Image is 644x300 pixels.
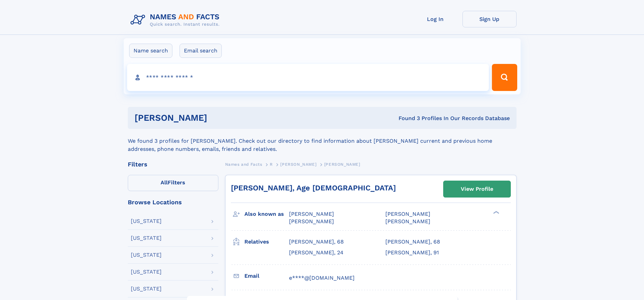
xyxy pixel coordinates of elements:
[131,235,162,241] div: [US_STATE]
[128,129,517,153] div: We found 3 profiles for [PERSON_NAME]. Check out our directory to find information about [PERSON_...
[225,160,262,168] a: Names and Facts
[127,64,489,91] input: search input
[128,199,218,205] div: Browse Locations
[131,252,162,258] div: [US_STATE]
[135,114,303,122] h1: [PERSON_NAME]
[244,270,289,282] h3: Email
[385,238,440,246] a: [PERSON_NAME], 68
[131,218,162,224] div: [US_STATE]
[244,236,289,248] h3: Relatives
[303,115,510,122] div: Found 3 Profiles In Our Records Database
[408,11,462,27] a: Log In
[492,210,500,215] div: ❯
[161,179,168,186] span: All
[492,64,517,91] button: Search Button
[131,269,162,275] div: [US_STATE]
[244,208,289,220] h3: Also known as
[289,238,344,246] a: [PERSON_NAME], 68
[385,249,439,256] a: [PERSON_NAME], 91
[231,184,396,192] a: [PERSON_NAME], Age [DEMOGRAPHIC_DATA]
[128,161,218,167] div: Filters
[289,249,343,256] a: [PERSON_NAME], 24
[289,218,334,225] span: [PERSON_NAME]
[131,286,162,292] div: [US_STATE]
[280,160,316,168] a: [PERSON_NAME]
[289,211,334,217] span: [PERSON_NAME]
[385,218,430,225] span: [PERSON_NAME]
[180,44,222,58] label: Email search
[461,181,493,197] div: View Profile
[270,160,273,168] a: R
[280,162,316,167] span: [PERSON_NAME]
[462,11,517,27] a: Sign Up
[128,175,218,191] label: Filters
[385,211,430,217] span: [PERSON_NAME]
[129,44,172,58] label: Name search
[128,11,225,29] img: Logo Names and Facts
[270,162,273,167] span: R
[444,181,510,197] a: View Profile
[324,162,360,167] span: [PERSON_NAME]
